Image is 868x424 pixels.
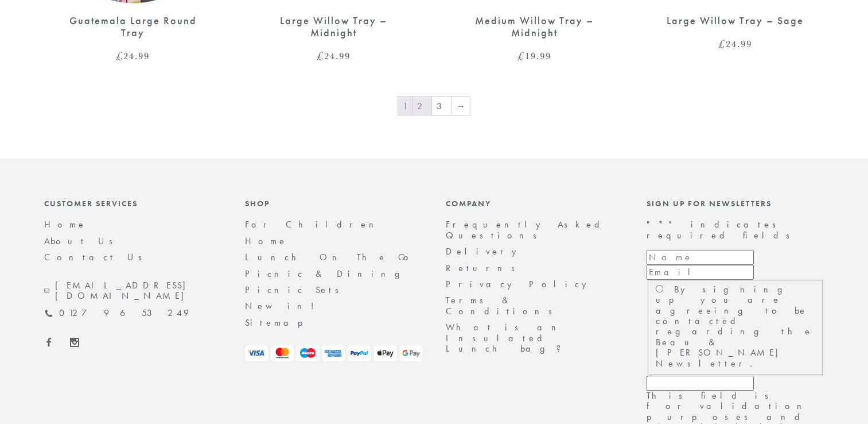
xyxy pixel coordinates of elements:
[116,49,123,63] span: £
[446,218,607,241] a: Frequently Asked Questions
[245,345,423,361] img: payment-logos.png
[446,294,560,317] a: Terms & Conditions
[265,15,403,38] div: Large Willow Tray – Midnight
[466,15,604,38] div: Medium Willow Tray – Midnight
[647,250,754,265] input: Name
[446,199,624,208] div: Company
[647,265,754,280] input: Email
[245,268,411,280] a: Picnic & Dining
[64,15,202,38] div: Guatemala Large Round Tray
[517,49,551,63] bdi: 19.99
[517,49,525,63] span: £
[44,218,87,230] a: Home
[245,300,322,312] a: New in!
[245,317,318,329] a: Sitemap
[446,245,523,257] a: Delivery
[44,280,222,302] a: [EMAIL_ADDRESS][DOMAIN_NAME]
[44,235,120,247] a: About Us
[432,97,451,115] a: Page 3
[317,49,351,63] bdi: 24.99
[446,278,593,290] a: Privacy Policy
[647,199,824,208] div: Sign up for newsletters
[398,97,412,115] span: Page 1
[245,235,287,247] a: Home
[44,95,824,118] nav: Product Pagination
[44,308,189,318] a: 01279 653 249
[446,262,523,274] a: Returns
[412,97,431,115] a: Page 2
[446,321,570,354] a: What is an Insulated Lunch bag?
[245,284,347,296] a: Picnic Sets
[718,37,752,51] bdi: 24.99
[647,219,824,241] p: " " indicates required fields
[245,251,415,263] a: Lunch On The Go
[451,97,470,115] a: →
[245,218,383,230] a: For Children
[656,283,813,369] label: By signing up you are agreeing to be contacted regarding the Beau & [PERSON_NAME] Newsletter.
[44,199,222,208] div: Customer Services
[718,37,726,51] span: £
[116,49,150,63] bdi: 24.99
[245,199,423,208] div: Shop
[667,15,804,27] div: Large Willow Tray – Sage
[44,251,150,263] a: Contact Us
[317,49,324,63] span: £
